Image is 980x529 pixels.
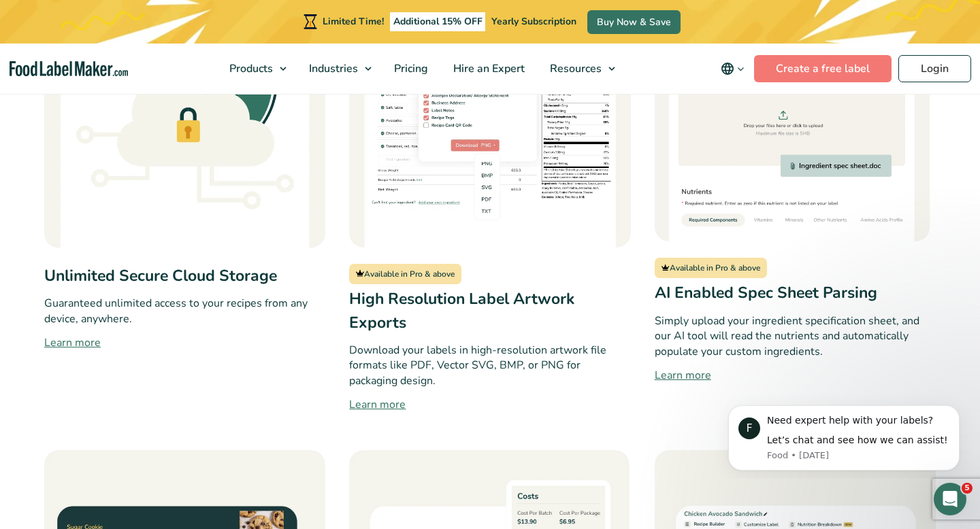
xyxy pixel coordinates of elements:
[441,44,534,94] a: Hire an Expert
[934,483,966,515] iframe: Intercom live chat
[538,44,622,94] a: Resources
[491,15,576,28] span: Yearly Subscription
[708,393,980,479] iframe: Intercom notifications message
[655,367,936,383] a: Learn more
[44,335,325,351] a: Learn more
[546,61,603,76] span: Resources
[305,61,359,76] span: Industries
[655,258,767,278] span: Available in Pro & above
[898,55,971,82] a: Login
[754,55,892,82] a: Create a free label
[349,396,630,413] a: Learn more
[225,61,274,76] span: Products
[655,281,936,305] h3: AI Enabled Spec Sheet Parsing
[390,61,429,76] span: Pricing
[449,61,526,76] span: Hire an Expert
[390,12,486,31] span: Additional 15% OFF
[382,44,438,94] a: Pricing
[297,44,378,94] a: Industries
[962,483,973,494] span: 5
[323,15,384,28] span: Limited Time!
[349,264,461,284] span: Available in Pro & above
[349,343,630,388] p: Download your labels in high-resolution artwork file formats like PDF, Vector SVG, BMP, or PNG fo...
[587,10,681,34] a: Buy Now & Save
[217,44,293,94] a: Products
[655,313,936,359] p: Simply upload your ingredient specification sheet, and our AI tool will read the nutrients and au...
[44,264,325,288] h3: Unlimited Secure Cloud Storage
[44,296,325,326] p: Guaranteed unlimited access to your recipes from any device, anywhere.
[349,288,630,335] h3: High Resolution Label Artwork Exports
